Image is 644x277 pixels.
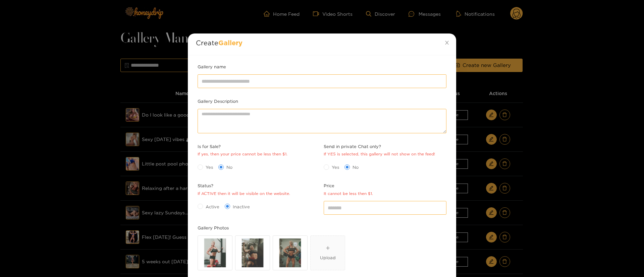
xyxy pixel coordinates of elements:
button: Close [437,33,456,52]
input: Gallery name [198,74,446,88]
span: Status? [198,182,290,189]
div: If YES is selected, this gallery will not show on the feed! [324,151,435,157]
span: Is for Sale? [198,143,287,150]
textarea: Gallery Description [198,109,446,133]
label: Gallery Photos [198,224,229,231]
span: Gallery [218,39,243,46]
div: If yes, then your price cannot be less then $1. [198,151,287,157]
span: Yes [329,164,342,170]
span: Yes [203,164,216,170]
span: plus [326,246,330,250]
span: Active [203,203,222,210]
h2: Create [196,39,448,46]
div: Upload [320,254,336,261]
label: Gallery name [198,63,226,70]
label: Gallery Description [198,98,238,105]
span: No [224,164,235,170]
span: Send in private Chat only? [324,143,435,150]
span: close [444,40,449,45]
div: It cannot be less then $1. [324,191,373,197]
span: Price [324,182,373,189]
span: No [350,164,361,170]
div: If ACTIVE then it will be visible on the website. [198,191,290,197]
span: Inactive [230,203,253,210]
span: plusUpload [311,236,345,270]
